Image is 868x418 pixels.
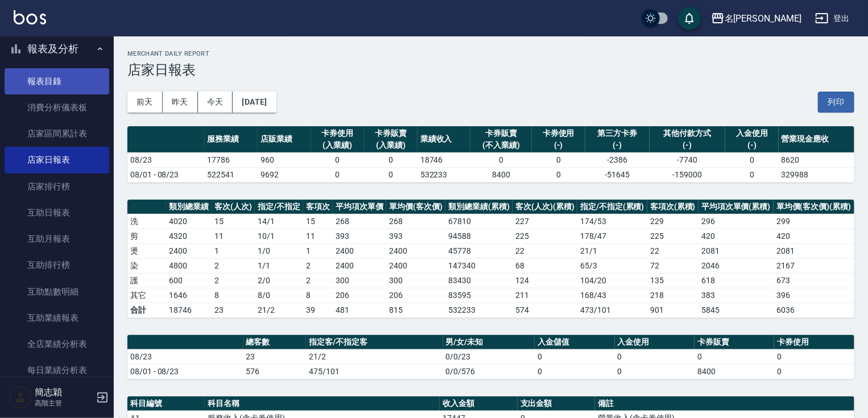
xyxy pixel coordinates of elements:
td: 574 [512,303,577,317]
td: 420 [698,229,774,243]
td: 0 [311,167,365,182]
td: 2400 [386,243,445,258]
div: 第三方卡券 [588,127,647,139]
td: 206 [333,288,386,303]
td: 0 [364,152,418,167]
td: 393 [386,229,445,243]
td: 8 [303,288,333,303]
td: -7740 [650,152,725,167]
td: 2081 [774,243,854,258]
div: 名[PERSON_NAME] [725,11,801,26]
td: 0 [725,167,779,182]
td: 227 [512,214,577,229]
a: 店家排行榜 [5,173,109,200]
td: 475/101 [306,364,443,379]
td: 1 [303,243,333,258]
td: 901 [647,303,698,317]
td: 104 / 20 [577,273,647,288]
td: 洗 [127,214,166,229]
td: 2400 [386,258,445,273]
a: 互助月報表 [5,226,109,252]
h5: 簡志穎 [35,387,93,398]
td: 300 [333,273,386,288]
td: 135 [647,273,698,288]
td: 576 [243,364,307,379]
td: -2386 [585,152,650,167]
a: 消費分析儀表板 [5,94,109,121]
p: 高階主管 [35,398,93,408]
a: 每日業績分析表 [5,357,109,383]
td: 0 [535,364,614,379]
td: 15 [303,214,333,229]
td: 168 / 43 [577,288,647,303]
td: 2 [212,273,255,288]
th: 客項次(累積) [647,200,698,214]
td: 473/101 [577,303,647,317]
button: save [678,7,701,30]
div: 其他付款方式 [652,127,722,139]
td: 296 [698,214,774,229]
div: (-) [535,139,582,151]
a: 店家區間累計表 [5,121,109,147]
td: 2400 [333,258,386,273]
th: 店販業績 [258,126,311,153]
td: 299 [774,214,854,229]
td: 2 [212,258,255,273]
td: 0 [725,152,779,167]
td: 0 [532,167,585,182]
th: 客次(人次)(累積) [512,200,577,214]
th: 科目名稱 [205,396,440,411]
td: 0 [311,152,365,167]
td: 合計 [127,303,166,317]
div: 卡券使用 [535,127,582,139]
th: 收入金額 [440,396,517,411]
td: 4800 [166,258,212,273]
th: 單均價(客次價)(累積) [774,200,854,214]
td: 83595 [445,288,512,303]
div: (-) [728,139,776,151]
td: 72 [647,258,698,273]
td: 83430 [445,273,512,288]
th: 類別總業績 [166,200,212,214]
td: 229 [647,214,698,229]
td: 420 [774,229,854,243]
td: 300 [386,273,445,288]
td: 532233 [418,167,471,182]
a: 互助排行榜 [5,252,109,278]
td: 532233 [445,303,512,317]
td: 0 [695,349,774,364]
td: 2400 [166,243,212,258]
img: Logo [14,10,46,24]
th: 營業現金應收 [779,126,854,153]
div: 卡券販賣 [367,127,415,139]
td: 23 [243,349,307,364]
td: 65 / 3 [577,258,647,273]
td: 2081 [698,243,774,258]
td: 17786 [205,152,258,167]
td: -159000 [650,167,725,182]
a: 互助點數明細 [5,279,109,305]
td: 23 [212,303,255,317]
td: 0 [535,349,614,364]
td: -51645 [585,167,650,182]
th: 科目編號 [127,396,205,411]
td: 0 [364,167,418,182]
td: 0 [615,349,695,364]
td: 21/2 [255,303,303,317]
th: 類別總業績(累積) [445,200,512,214]
td: 174 / 53 [577,214,647,229]
button: [DATE] [233,92,276,113]
td: 2400 [333,243,386,258]
td: 39 [303,303,333,317]
div: 入金使用 [728,127,776,139]
div: (-) [652,139,722,151]
table: a dense table [127,335,854,379]
td: 673 [774,273,854,288]
td: 4320 [166,229,212,243]
div: 卡券使用 [314,127,362,139]
td: 0 [470,152,532,167]
td: 1 / 0 [255,243,303,258]
td: 08/01 - 08/23 [127,167,205,182]
td: 燙 [127,243,166,258]
td: 0 [615,364,695,379]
